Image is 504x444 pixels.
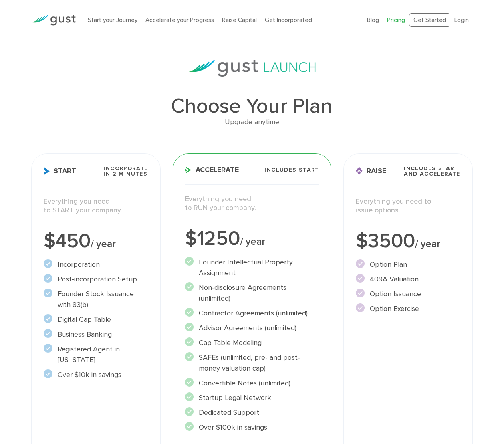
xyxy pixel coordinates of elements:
h1: Choose Your Plan [31,96,473,117]
div: $3500 [356,231,460,251]
img: Gust Logo [31,15,76,26]
li: Non-disclosure Agreements (unlimited) [185,282,319,304]
li: Contractor Agreements (unlimited) [185,308,319,319]
a: Start your Journey [88,16,137,24]
li: Founder Intellectual Property Assignment [185,257,319,278]
div: $450 [44,231,148,251]
li: Option Issuance [356,289,460,299]
li: Business Banking [44,329,148,340]
li: Option Plan [356,259,460,270]
a: Login [454,16,469,24]
a: Pricing [387,16,405,24]
li: Cap Table Modeling [185,337,319,348]
li: Founder Stock Issuance with 83(b) [44,289,148,310]
li: Registered Agent in [US_STATE] [44,344,148,365]
li: Advisor Agreements (unlimited) [185,323,319,333]
span: Includes START and ACCELERATE [404,166,460,177]
div: $1250 [185,229,319,249]
p: Everything you need to issue options. [356,197,460,215]
img: Raise Icon [356,167,363,175]
li: Dedicated Support [185,407,319,418]
li: Over $10k in savings [44,369,148,380]
li: SAFEs (unlimited, pre- and post-money valuation cap) [185,352,319,374]
span: Includes START [264,167,319,173]
p: Everything you need to RUN your company. [185,195,319,213]
a: Accelerate your Progress [145,16,214,24]
a: Raise Capital [222,16,257,24]
img: Start Icon X2 [44,167,50,175]
a: Get Incorporated [265,16,312,24]
li: Convertible Notes (unlimited) [185,378,319,388]
span: / year [91,238,116,250]
li: Digital Cap Table [44,314,148,325]
p: Everything you need to START your company. [44,197,148,215]
span: Accelerate [185,166,239,174]
li: Option Exercise [356,303,460,314]
span: / year [415,238,440,250]
li: Post-incorporation Setup [44,274,148,285]
img: Accelerate Icon [185,167,192,173]
li: Incorporation [44,259,148,270]
a: Blog [367,16,379,24]
li: Startup Legal Network [185,392,319,403]
span: Raise [356,167,386,175]
span: Incorporate in 2 Minutes [103,166,148,177]
div: Upgrade anytime [31,117,473,128]
a: Get Started [409,13,450,27]
span: Start [44,167,76,175]
li: Over $100k in savings [185,422,319,433]
li: 409A Valuation [356,274,460,285]
img: gust-launch-logos.svg [188,60,316,77]
span: / year [240,236,265,248]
